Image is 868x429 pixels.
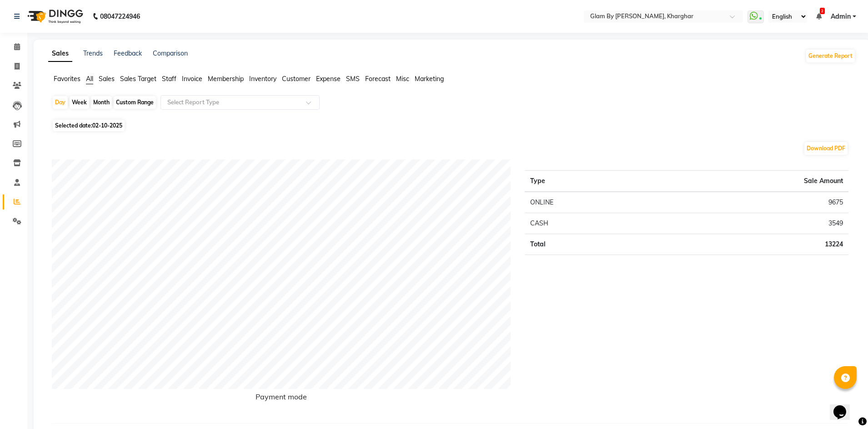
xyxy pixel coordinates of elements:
[656,192,848,213] td: 9675
[48,46,72,62] a: Sales
[282,75,311,83] span: Customer
[804,142,848,155] button: Download PDF
[525,171,656,192] th: Type
[91,96,112,109] div: Month
[86,75,93,83] span: All
[525,213,656,234] td: CASH
[656,213,848,234] td: 3549
[806,50,855,62] button: Generate Report
[830,393,859,420] iframe: chat widget
[415,75,444,83] span: Marketing
[208,75,244,83] span: Membership
[70,96,89,109] div: Week
[92,122,122,129] span: 02-10-2025
[365,75,391,83] span: Forecast
[114,96,156,109] div: Custom Range
[249,75,276,83] span: Inventory
[816,12,822,20] a: 2
[525,192,656,213] td: ONLINE
[525,234,656,255] td: Total
[396,75,409,83] span: Misc
[52,393,511,405] h6: Payment mode
[83,49,103,57] a: Trends
[114,49,142,57] a: Feedback
[53,120,125,131] span: Selected date:
[153,49,188,57] a: Comparison
[656,171,848,192] th: Sale Amount
[656,234,848,255] td: 13224
[162,75,176,83] span: Staff
[831,12,851,21] span: Admin
[316,75,341,83] span: Expense
[54,75,80,83] span: Favorites
[182,75,202,83] span: Invoice
[820,8,825,14] span: 2
[100,4,140,29] b: 08047224946
[346,75,360,83] span: SMS
[99,75,115,83] span: Sales
[120,75,156,83] span: Sales Target
[53,96,68,109] div: Day
[23,4,85,29] img: logo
